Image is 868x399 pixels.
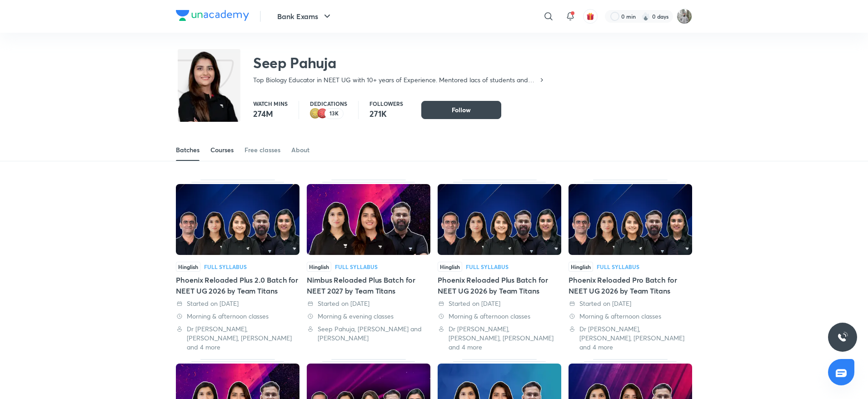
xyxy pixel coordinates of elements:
img: Thumbnail [438,184,561,255]
img: Thumbnail [307,184,430,255]
div: Morning & afternoon classes [176,312,299,321]
p: 274M [253,108,288,119]
span: Hinglish [569,262,593,272]
div: Started on 13 Sep 2025 [438,299,561,308]
div: Nimbus Reloaded Plus Batch for NEET 2027 by Team Titans [307,274,430,296]
button: Follow [421,101,501,119]
button: Bank Exams [272,7,338,25]
p: 271K [369,108,403,119]
img: Koushik Dhenki [677,9,692,24]
div: Full Syllabus [335,264,378,269]
div: Dr S K Singh, Seep Pahuja, Anupam Upadhayay and 4 more [438,324,561,352]
div: Phoenix Reloaded Plus Batch for NEET UG 2026 by Team Titans [438,274,561,296]
div: Free classes [244,145,280,155]
span: Hinglish [438,262,462,272]
a: About [291,139,309,161]
div: Courses [210,145,234,155]
a: Courses [210,139,234,161]
div: Phoenix Reloaded Pro Batch for NEET UG 2026 by Team Titans [569,274,692,296]
div: Morning & afternoon classes [438,312,561,321]
p: Dedications [310,101,347,106]
img: educator badge2 [310,108,321,119]
img: ttu [837,332,848,343]
img: Company Logo [176,10,249,21]
button: avatar [583,9,598,24]
img: class [178,51,240,147]
a: Free classes [244,139,280,161]
div: Phoenix Reloaded Plus 2.0 Batch for NEET UG 2026 by Team Titans [176,274,299,296]
div: Batches [176,145,200,155]
img: educator badge1 [317,108,328,119]
div: Started on 30 Sep 2025 [176,299,299,308]
div: Started on 26 Sep 2025 [307,299,430,308]
img: Thumbnail [176,184,299,255]
div: Phoenix Reloaded Pro Batch for NEET UG 2026 by Team Titans [569,180,692,352]
img: avatar [586,12,594,20]
span: Hinglish [176,262,200,272]
p: Followers [369,101,403,106]
div: Full Syllabus [466,264,509,269]
div: Nimbus Reloaded Plus Batch for NEET 2027 by Team Titans [307,180,430,352]
div: About [291,145,309,155]
p: Watch mins [253,101,288,106]
span: Hinglish [307,262,331,272]
div: Seep Pahuja, Anupam Upadhayay and Akansha Karnwal [307,324,430,343]
span: Follow [452,105,471,115]
img: streak [641,12,650,21]
div: Morning & evening classes [307,312,430,321]
div: Morning & afternoon classes [569,312,692,321]
div: Started on 28 Aug 2025 [569,299,692,308]
h2: Seep Pahuja [253,54,545,72]
div: Dr S K Singh, Seep Pahuja, Anupam Upadhayay and 4 more [569,324,692,352]
p: Top Biology Educator in NEET UG with 10+ years of Experience. Mentored lacs of students and Top R... [253,75,538,85]
a: Batches [176,139,200,161]
img: Thumbnail [569,184,692,255]
div: Phoenix Reloaded Plus 2.0 Batch for NEET UG 2026 by Team Titans [176,180,299,352]
div: Full Syllabus [204,264,247,269]
a: Company Logo [176,10,249,23]
p: 13K [329,110,339,117]
div: Full Syllabus [597,264,639,269]
div: Dr S K Singh, Seep Pahuja, Anupam Upadhayay and 4 more [176,324,299,352]
div: Phoenix Reloaded Plus Batch for NEET UG 2026 by Team Titans [438,180,561,352]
